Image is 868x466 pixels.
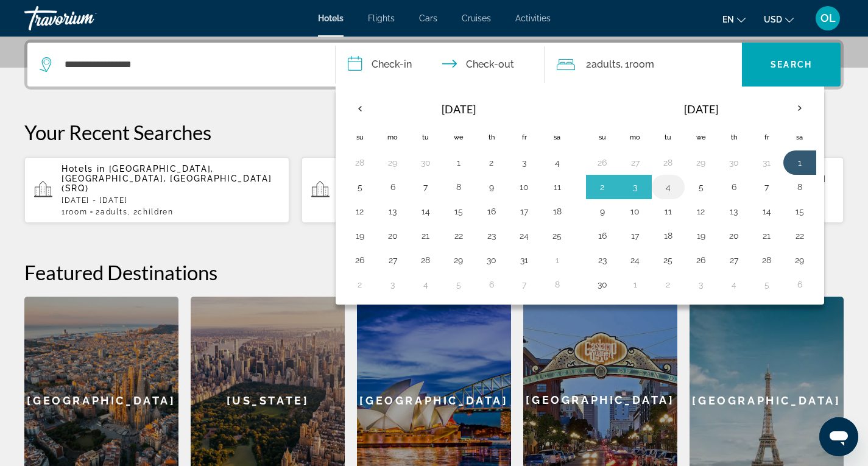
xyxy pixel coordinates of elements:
button: Day 28 [658,154,678,171]
button: Day 10 [515,178,534,196]
span: en [722,15,734,24]
span: 2 [96,208,127,216]
button: Day 23 [593,252,612,269]
span: USD [764,15,782,24]
button: Day 17 [626,227,645,244]
button: Day 21 [416,227,436,244]
button: Day 25 [548,227,567,244]
a: Activities [515,13,551,23]
button: Day 20 [383,227,403,244]
button: Day 14 [757,203,777,220]
button: Day 3 [515,154,534,171]
button: Day 16 [482,203,501,220]
button: Day 14 [416,203,436,220]
a: Travorium [24,2,146,34]
button: Day 5 [757,276,777,293]
span: Adults [101,208,127,216]
button: Day 6 [790,276,810,293]
button: Day 19 [350,227,370,244]
button: Day 24 [515,227,534,244]
button: Day 8 [790,178,810,196]
button: Day 8 [449,178,468,196]
button: Day 3 [383,276,403,293]
button: Day 11 [658,203,678,220]
button: Day 1 [626,276,645,293]
p: [DATE] - [DATE] [62,196,280,205]
button: Day 18 [658,227,678,244]
button: Day 6 [724,178,744,196]
span: 1 [62,208,87,216]
span: 2 [586,56,621,73]
button: Day 29 [383,154,403,171]
button: Day 13 [383,203,403,220]
button: Day 15 [449,203,468,220]
span: Search [771,60,812,69]
button: User Menu [812,5,844,31]
button: Day 15 [790,203,810,220]
button: Day 6 [383,178,403,196]
button: Day 21 [757,227,777,244]
span: Flights [368,13,395,23]
button: Day 2 [350,276,370,293]
button: Day 29 [691,154,711,171]
a: Hotels [318,13,344,23]
span: , 1 [621,56,654,73]
button: Day 4 [548,154,567,171]
button: Day 31 [757,154,777,171]
button: Check in and out dates [336,43,545,86]
button: Day 27 [383,252,403,269]
button: Day 5 [449,276,468,293]
span: [GEOGRAPHIC_DATA], [GEOGRAPHIC_DATA], [GEOGRAPHIC_DATA] (SRQ) [62,164,272,193]
button: Day 2 [482,154,501,171]
button: Day 30 [724,154,744,171]
button: Day 2 [658,276,678,293]
button: Day 26 [691,252,711,269]
button: Change currency [764,10,794,28]
button: Day 4 [416,276,436,293]
button: Day 7 [757,178,777,196]
span: Room [629,58,654,70]
button: Day 7 [416,178,436,196]
span: Children [138,208,173,216]
span: Hotels in [62,164,105,174]
button: Search [742,43,841,86]
p: Your Recent Searches [24,120,844,144]
button: Day 5 [350,178,370,196]
button: Day 23 [482,227,501,244]
button: Day 6 [482,276,501,293]
button: Day 1 [790,154,810,171]
button: Day 29 [449,252,468,269]
button: Day 17 [515,203,534,220]
th: [DATE] [619,94,783,124]
button: Day 28 [416,252,436,269]
button: Day 24 [626,252,645,269]
button: Hotels in [GEOGRAPHIC_DATA], [GEOGRAPHIC_DATA], [GEOGRAPHIC_DATA] (SRQ)[DATE] - [DATE]1Room2Adult... [24,157,289,224]
span: Room [66,208,88,216]
button: Day 16 [593,227,612,244]
button: Day 22 [449,227,468,244]
button: Day 26 [350,252,370,269]
button: Day 4 [658,178,678,196]
button: Day 1 [449,154,468,171]
span: OL [820,12,836,24]
a: Cars [419,13,437,23]
button: Day 27 [626,154,645,171]
a: Cruises [462,13,491,23]
button: Day 31 [515,252,534,269]
th: [DATE] [376,94,541,124]
button: Day 18 [548,203,567,220]
button: Day 28 [350,154,370,171]
button: Day 7 [515,276,534,293]
button: Day 19 [691,227,711,244]
button: Day 25 [658,252,678,269]
button: Travelers: 2 adults, 0 children [545,43,742,86]
iframe: Button to launch messaging window [819,417,858,456]
button: Day 2 [593,178,612,196]
button: Next month [783,94,816,122]
button: Day 29 [790,252,810,269]
button: Day 30 [593,276,612,293]
div: Search widget [27,43,841,86]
